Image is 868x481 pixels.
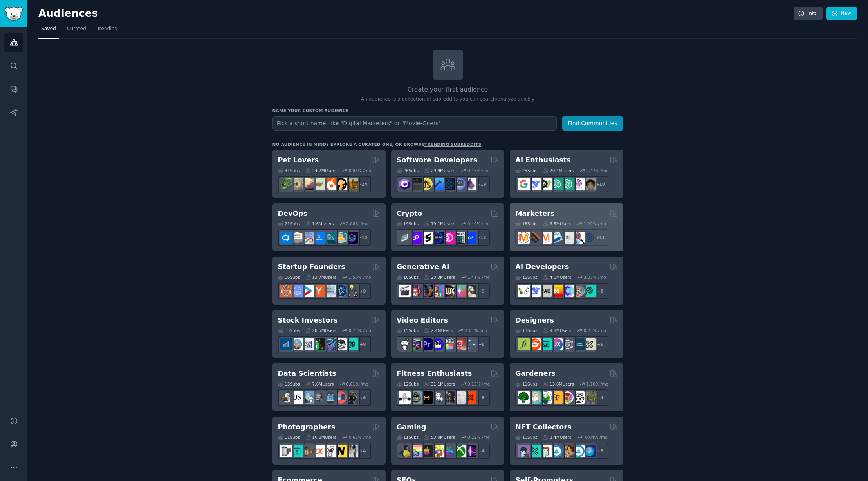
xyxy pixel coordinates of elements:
div: 2.4M Users [424,328,453,333]
div: 29.9M Users [424,168,455,173]
div: 19.1M Users [424,221,455,226]
img: GamerPals [431,445,444,457]
img: elixir [464,178,476,190]
img: Entrepreneurship [335,285,347,297]
div: 11 Sub s [515,381,537,387]
img: DigitalItems [583,445,596,457]
img: azuredevops [280,232,292,244]
img: workout [420,391,433,404]
div: 10.8M Users [305,434,336,440]
img: postproduction [464,338,476,350]
div: 0.61 % /mo [346,381,368,387]
img: ycombinator [313,285,325,297]
img: GardenersWorld [583,391,596,404]
div: + 14 [355,229,371,246]
img: AnalogCommunity [302,445,314,457]
div: 0.73 % /mo [349,328,371,333]
img: NFTMarketplace [529,445,541,457]
h2: Startup Founders [278,262,345,272]
img: NFTExchange [518,445,530,457]
div: + 6 [592,336,608,352]
div: 0.45 % /mo [467,168,490,173]
div: 16 Sub s [397,275,419,280]
div: 2.47 % /mo [586,168,608,173]
img: defi_ [464,232,476,244]
h2: Stock Investors [278,316,338,325]
div: 28.5M Users [305,328,336,333]
img: Trading [313,338,325,350]
img: aivideo [399,285,411,297]
span: Saved [41,25,56,32]
div: 0.22 % /mo [467,434,490,440]
div: 11 Sub s [278,434,300,440]
div: 1.41 % /mo [467,275,490,280]
img: GYM [399,391,411,404]
div: + 6 [355,389,371,406]
h2: NFT Collectors [515,422,571,432]
img: Emailmarketing [550,232,563,244]
div: 31.1M Users [424,381,455,387]
img: startup [302,285,314,297]
div: 21 Sub s [278,221,300,226]
img: UXDesign [550,338,563,350]
img: VideoEditors [431,338,444,350]
img: datascience [291,391,303,404]
img: flowers [561,391,574,404]
img: DevOpsLinks [313,232,325,244]
img: OnlineMarketing [583,232,596,244]
img: statistics [302,391,314,404]
img: LangChain [518,285,530,297]
img: content_marketing [518,232,530,244]
img: XboxGamers [453,445,466,457]
img: gamers [442,445,455,457]
div: 15 Sub s [397,328,419,333]
img: finalcutpro [442,338,455,350]
img: UrbanGardening [572,391,585,404]
img: AskComputerScience [453,178,466,190]
img: CozyGamers [410,445,422,457]
h3: Name your custom audience [272,108,623,113]
button: Find Communities [562,116,623,131]
div: 11 Sub s [397,434,419,440]
a: Saved [38,23,59,39]
div: 2.01 % /mo [465,328,487,333]
img: ethstaker [420,232,433,244]
img: Forex [302,338,314,350]
img: learnjavascript [420,178,433,190]
img: PetAdvice [335,178,347,190]
img: editors [410,338,422,350]
img: datasets [335,391,347,404]
img: typography [518,338,530,350]
div: 0.13 % /mo [467,381,490,387]
img: bigseo [529,232,541,244]
a: Info [794,7,823,20]
img: UI_Design [540,338,552,350]
div: + 24 [355,176,371,192]
img: OpenSourceAI [561,285,574,297]
img: growmybusiness [346,285,358,297]
img: ValueInvesting [291,338,303,350]
img: GummySearch logo [5,7,23,21]
div: + 11 [592,229,608,246]
img: csharp [399,178,411,190]
img: streetphotography [291,445,303,457]
input: Pick a short name, like "Digital Marketers" or "Movie-Goers" [272,116,557,131]
div: + 4 [592,389,608,406]
img: swingtrading [335,338,347,350]
h2: Photographers [278,422,336,432]
p: An audience is a collection of subreddits you can search/analyze quickly [272,96,623,103]
img: Rag [540,285,552,297]
div: No audience in mind? Explore a curated one, or browse . [272,142,483,147]
div: 3.27 % /mo [584,275,606,280]
img: MachineLearning [280,391,292,404]
img: ballpython [291,178,303,190]
img: linux_gaming [399,445,411,457]
img: SonyAlpha [313,445,325,457]
div: 13.7M Users [305,275,336,280]
img: NFTmarket [540,445,552,457]
div: 1.22 % /mo [584,221,606,226]
img: googleads [561,232,574,244]
img: logodesign [529,338,541,350]
div: + 8 [473,336,490,352]
img: personaltraining [464,391,476,404]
